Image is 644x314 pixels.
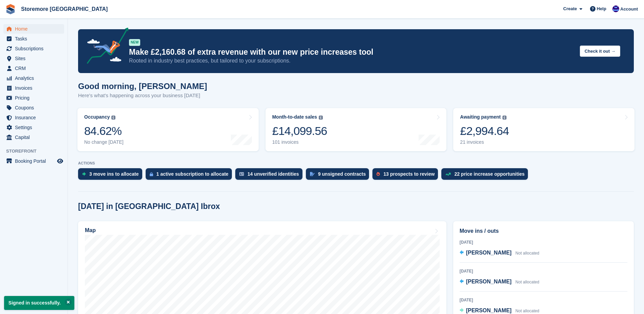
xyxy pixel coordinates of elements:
img: stora-icon-8386f47178a22dfd0bd8f6a31ec36ba5ce8667c1dd55bd0f319d3a0aa187defe.svg [5,4,16,14]
div: Occupancy [84,114,110,120]
p: ACTIONS [78,161,634,165]
div: Month-to-date sales [272,114,317,120]
span: Not allocated [515,280,539,284]
div: 21 invoices [460,139,509,145]
a: menu [3,156,64,166]
p: Signed in successfully. [4,296,74,310]
a: 1 active subscription to allocate [146,168,235,183]
div: Awaiting payment [460,114,501,120]
a: menu [3,133,64,142]
div: 3 move ins to allocate [89,171,139,177]
p: Here's what's happening across your business [DATE] [78,92,207,100]
a: 22 price increase opportunities [441,168,531,183]
span: [PERSON_NAME] [466,250,512,256]
span: Sites [15,54,56,63]
a: menu [3,24,64,34]
img: price-adjustments-announcement-icon-8257ccfd72463d97f412b2fc003d46551f7dbcb40ab6d574587a9cd5c0d94... [81,28,129,66]
a: menu [3,64,64,73]
img: Angela [612,5,619,12]
div: 14 unverified identities [247,171,299,177]
div: 101 invoices [272,139,327,145]
div: [DATE] [460,297,627,303]
div: NEW [129,39,140,46]
a: Awaiting payment £2,994.64 21 invoices [453,108,634,151]
a: 13 prospects to review [372,168,441,183]
a: menu [3,34,64,43]
span: Help [597,5,606,12]
a: [PERSON_NAME] Not allocated [460,249,539,258]
button: Check it out → [580,46,620,57]
a: menu [3,103,64,112]
span: Invoices [15,83,56,93]
span: Analytics [15,73,56,83]
span: Settings [15,123,56,132]
span: CRM [15,64,56,73]
h1: Good morning, [PERSON_NAME] [78,82,207,91]
img: price_increase_opportunities-93ffe204e8149a01c8c9dc8f82e8f89637d9d84a8eef4429ea346261dce0b2c0.svg [445,173,451,176]
div: [DATE] [460,268,627,274]
a: 3 move ins to allocate [78,168,146,183]
span: Subscriptions [15,44,56,53]
div: 9 unsigned contracts [318,171,366,177]
a: menu [3,44,64,53]
h2: Map [85,227,96,233]
a: menu [3,83,64,93]
a: Occupancy 84.62% No change [DATE] [77,108,259,151]
div: £14,099.56 [272,124,327,138]
a: menu [3,113,64,122]
a: menu [3,123,64,132]
span: Insurance [15,113,56,122]
span: [PERSON_NAME] [466,308,512,313]
span: Not allocated [515,251,539,256]
span: Booking Portal [15,156,56,166]
div: No change [DATE] [84,139,124,145]
img: icon-info-grey-7440780725fd019a000dd9b08b2336e03edf1995a4989e88bcd33f0948082b44.svg [319,116,323,120]
span: Not allocated [515,309,539,313]
span: Home [15,24,56,34]
span: Storefront [6,148,68,155]
img: active_subscription_to_allocate_icon-d502201f5373d7db506a760aba3b589e785aa758c864c3986d89f69b8ff3... [150,172,153,176]
span: [PERSON_NAME] [466,279,512,284]
div: 13 prospects to review [383,171,435,177]
a: menu [3,73,64,83]
a: menu [3,93,64,103]
a: menu [3,54,64,63]
a: Storemore [GEOGRAPHIC_DATA] [18,3,110,15]
img: contract_signature_icon-13c848040528278c33f63329250d36e43548de30e8caae1d1a13099fd9432cc5.svg [310,172,315,176]
h2: [DATE] in [GEOGRAPHIC_DATA] Ibrox [78,202,220,211]
div: [DATE] [460,239,627,245]
div: 22 price increase opportunities [454,171,525,177]
a: Preview store [56,157,64,165]
div: £2,994.64 [460,124,509,138]
span: Create [563,5,577,12]
a: Month-to-date sales £14,099.56 101 invoices [265,108,447,151]
p: Make £2,160.68 of extra revenue with our new price increases tool [129,47,574,57]
span: Coupons [15,103,56,112]
img: verify_identity-adf6edd0f0f0b5bbfe63781bf79b02c33cf7c696d77639b501bdc392416b5a36.svg [239,172,244,176]
a: 9 unsigned contracts [306,168,373,183]
img: icon-info-grey-7440780725fd019a000dd9b08b2336e03edf1995a4989e88bcd33f0948082b44.svg [502,116,507,120]
a: 14 unverified identities [235,168,306,183]
img: move_ins_to_allocate_icon-fdf77a2bb77ea45bf5b3d319d69a93e2d87916cf1d5bf7949dd705db3b84f3ca.svg [82,172,86,176]
img: icon-info-grey-7440780725fd019a000dd9b08b2336e03edf1995a4989e88bcd33f0948082b44.svg [111,116,115,120]
span: Pricing [15,93,56,103]
a: [PERSON_NAME] Not allocated [460,278,539,286]
img: prospect-51fa495bee0391a8d652442698ab0144808aea92771e9ea1ae160a38d050c398.svg [376,172,380,176]
div: 84.62% [84,124,124,138]
h2: Move ins / outs [460,227,627,235]
p: Rooted in industry best practices, but tailored to your subscriptions. [129,57,574,65]
span: Account [620,6,638,13]
span: Tasks [15,34,56,43]
span: Capital [15,133,56,142]
div: 1 active subscription to allocate [157,171,228,177]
